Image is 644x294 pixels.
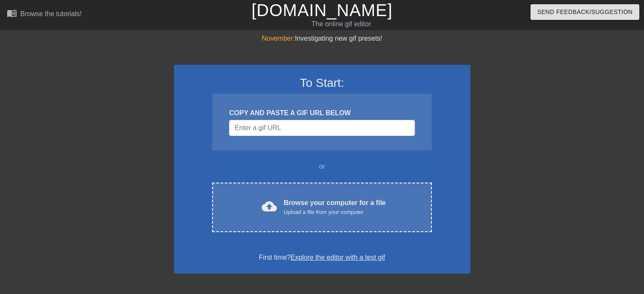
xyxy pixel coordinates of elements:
[229,120,415,136] input: Username
[7,8,17,18] span: menu_book
[290,254,385,261] a: Explore the editor with a test gif
[196,161,448,172] div: or
[284,198,386,216] div: Browse your computer for a file
[185,76,459,90] h3: To Start:
[262,35,295,42] span: November:
[185,252,459,263] div: First time?
[20,10,82,17] div: Browse the tutorials!
[7,8,82,21] a: Browse the tutorials!
[174,33,470,44] div: Investigating new gif presets!
[537,7,633,17] span: Send Feedback/Suggestion
[252,1,392,19] a: [DOMAIN_NAME]
[229,108,415,118] div: COPY AND PASTE A GIF URL BELOW
[284,208,386,216] div: Upload a file from your computer
[262,199,277,214] span: cloud_upload
[531,4,639,20] button: Send Feedback/Suggestion
[219,19,464,29] div: The online gif editor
